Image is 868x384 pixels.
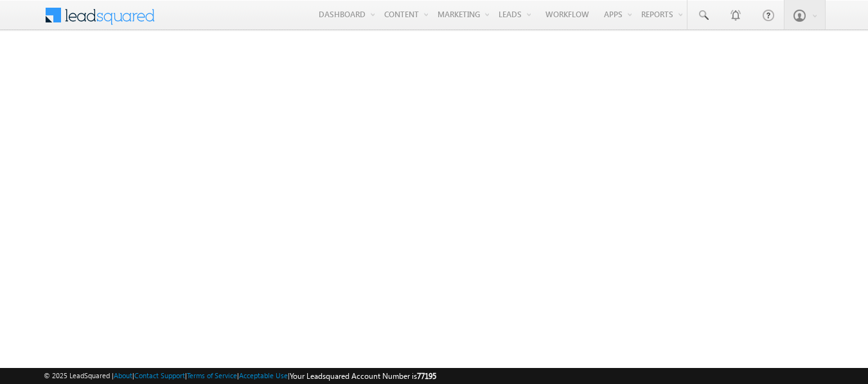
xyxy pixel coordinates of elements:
a: About [114,371,132,380]
a: Terms of Service [187,371,237,380]
span: Your Leadsquared Account Number is [290,371,436,381]
a: Acceptable Use [239,371,288,380]
span: 77195 [417,371,436,381]
a: Contact Support [134,371,185,380]
span: © 2025 LeadSquared | | | | | [44,370,436,382]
